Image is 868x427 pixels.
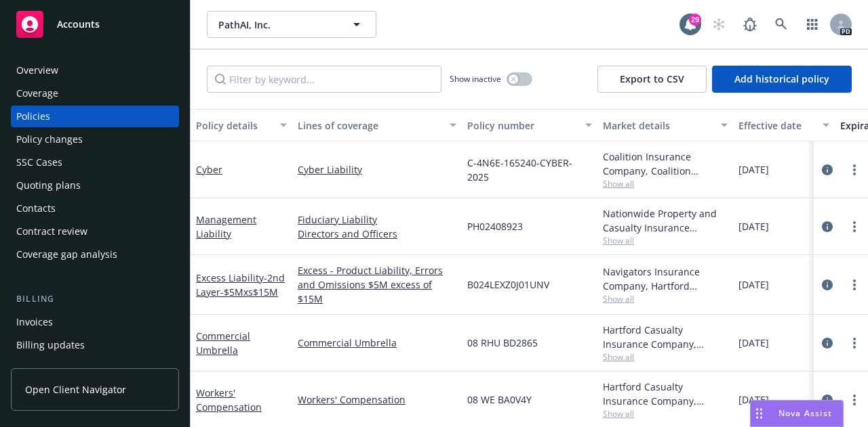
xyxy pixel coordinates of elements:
[16,244,117,265] div: Coverage gap analysis
[620,72,684,85] span: Export to CSV
[603,408,728,420] span: Show all
[846,392,863,408] a: more
[25,382,126,397] span: Open Client Navigator
[467,277,549,292] span: B024LEXZ0J01UNV
[846,162,863,178] a: more
[597,66,707,93] button: Export to CSV
[467,219,523,233] span: PH02408923
[298,118,441,133] div: Lines of coverage
[819,277,835,293] a: circleInformation
[603,150,728,178] div: Coalition Insurance Company, Coalition Insurance Solutions (Carrier)
[292,109,462,141] button: Lines of coverage
[11,83,179,104] a: Coverage
[16,311,53,333] div: Invoices
[11,175,179,196] a: Quoting plans
[738,219,769,233] span: [DATE]
[11,221,179,242] a: Contract review
[738,336,769,350] span: [DATE]
[751,401,768,426] div: Drag to move
[603,323,728,351] div: Hartford Casualty Insurance Company, Hartford Insurance Group
[603,118,713,133] div: Market details
[738,118,814,133] div: Effective date
[778,407,832,419] span: Nova Assist
[196,271,285,298] span: - 2nd Layer-$5Mxs$15M
[11,5,179,43] a: Accounts
[16,334,85,356] div: Billing updates
[603,178,728,189] span: Show all
[191,109,292,141] button: Policy details
[298,263,456,306] a: Excess - Product Liability, Errors and Omissions $5M excess of $15M
[207,66,441,93] input: Filter by keyword...
[603,351,728,363] span: Show all
[467,392,532,407] span: 08 WE BA0V4Y
[11,129,179,150] a: Policy changes
[734,72,829,85] span: Add historical policy
[467,118,577,133] div: Policy number
[16,60,58,81] div: Overview
[11,106,179,127] a: Policies
[11,244,179,265] a: Coverage gap analysis
[819,162,835,178] a: circleInformation
[16,198,56,219] div: Contacts
[846,219,863,235] a: more
[298,336,456,350] a: Commercial Umbrella
[712,66,852,93] button: Add historical policy
[603,235,728,246] span: Show all
[298,392,456,407] a: Workers' Compensation
[16,221,87,242] div: Contract review
[11,292,179,306] div: Billing
[819,335,835,351] a: circleInformation
[768,11,795,38] a: Search
[467,156,592,184] span: C-4N6E-165240-CYBER-2025
[733,109,835,141] button: Effective date
[196,330,250,357] a: Commercial Umbrella
[218,18,336,32] span: PathAI, Inc.
[298,212,456,227] a: Fiduciary Liability
[16,175,81,196] div: Quoting plans
[16,129,83,150] div: Policy changes
[738,162,769,177] span: [DATE]
[750,400,844,427] button: Nova Assist
[462,109,597,141] button: Policy number
[57,19,100,30] span: Accounts
[603,380,728,408] div: Hartford Casualty Insurance Company, Hartford Insurance Group
[196,118,272,133] div: Policy details
[207,11,376,38] button: PathAI, Inc.
[196,386,262,413] a: Workers' Compensation
[196,271,285,298] a: Excess Liability
[11,334,179,356] a: Billing updates
[467,336,538,350] span: 08 RHU BD2865
[846,277,863,293] a: more
[603,265,728,293] div: Navigators Insurance Company, Hartford Insurance Group
[689,14,701,26] div: 29
[603,206,728,235] div: Nationwide Property and Casualty Insurance Company, Nationwide Insurance Company
[11,152,179,173] a: SSC Cases
[16,152,62,173] div: SSC Cases
[16,106,50,127] div: Policies
[799,11,826,38] a: Switch app
[736,11,764,38] a: Report a Bug
[603,293,728,305] span: Show all
[298,162,456,177] a: Cyber Liability
[738,277,769,292] span: [DATE]
[16,83,58,104] div: Coverage
[11,311,179,333] a: Invoices
[819,392,835,408] a: circleInformation
[298,227,456,241] a: Directors and Officers
[705,11,732,38] a: Start snowing
[11,60,179,81] a: Overview
[450,73,501,85] span: Show inactive
[11,198,179,219] a: Contacts
[196,213,256,240] a: Management Liability
[196,163,222,176] a: Cyber
[597,109,733,141] button: Market details
[846,335,863,351] a: more
[738,392,769,407] span: [DATE]
[819,219,835,235] a: circleInformation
